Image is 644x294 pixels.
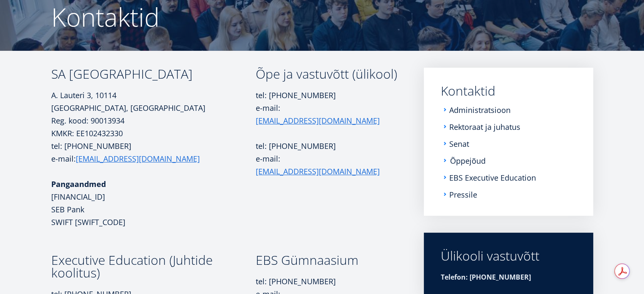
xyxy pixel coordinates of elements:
[441,85,576,97] a: Kontaktid
[449,123,520,131] a: Rektoraat ja juhatus
[256,114,380,127] a: [EMAIL_ADDRESS][DOMAIN_NAME]
[441,272,531,282] strong: Telefon: [PHONE_NUMBER]
[441,250,576,262] div: Ülikooli vastuvõtt
[449,190,477,199] a: Pressile
[51,254,256,279] h3: Executive Education (Juhtide koolitus)
[256,89,399,127] p: tel: [PHONE_NUMBER] e-mail:
[449,106,511,114] a: Administratsioon
[51,89,256,127] p: A. Lauteri 3, 10114 [GEOGRAPHIC_DATA], [GEOGRAPHIC_DATA] Reg. kood: 90013934
[256,68,399,80] h3: Õpe ja vastuvõtt (ülikool)
[51,179,106,189] strong: Pangaandmed
[51,140,256,165] p: tel: [PHONE_NUMBER] e-mail:
[256,254,399,267] h3: EBS Gümnaasium
[449,140,469,148] a: Senat
[51,68,256,80] h3: SA [GEOGRAPHIC_DATA]
[256,165,380,178] a: [EMAIL_ADDRESS][DOMAIN_NAME]
[51,178,256,228] p: [FINANCIAL_ID] SEB Pank SWIFT [SWIFT_CODE]
[256,152,399,178] p: e-mail:
[76,152,200,165] a: [EMAIL_ADDRESS][DOMAIN_NAME]
[51,127,256,140] p: KMKR: EE102432330
[256,140,399,152] p: tel: [PHONE_NUMBER]
[450,157,486,165] a: Õppejõud
[449,173,536,182] a: EBS Executive Education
